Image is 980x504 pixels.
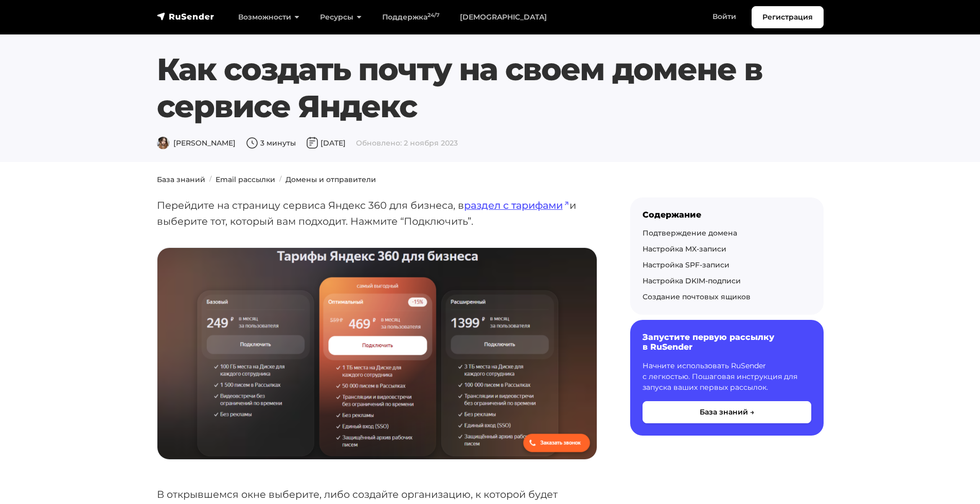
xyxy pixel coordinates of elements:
[643,332,811,352] h6: Запустите первую рассылку в RuSender
[286,175,376,184] a: Домены и отправители
[306,138,346,148] span: [DATE]
[752,6,824,28] a: Регистрация
[157,138,236,148] span: [PERSON_NAME]
[246,138,296,148] span: 3 минуты
[216,175,275,184] a: Email рассылки
[643,260,729,269] a: Настройка SPF-записи
[643,401,811,423] button: База знаний →
[157,175,205,184] a: База знаний
[427,12,439,19] sup: 24/7
[643,210,811,220] div: Содержание
[643,276,741,285] a: Настройка DKIM-подписи
[157,197,597,229] p: Перейдите на страницу сервиса Яндекс 360 для бизнеса, в и выберите тот, который вам подходит. Наж...
[151,174,830,185] nav: breadcrumb
[643,361,811,393] p: Начните использовать RuSender с легкостью. Пошаговая инструкция для запуска ваших первых рассылок.
[643,228,737,238] a: Подтверждение домена
[702,6,746,27] a: Войти
[310,7,372,28] a: Ресурсы
[228,7,310,28] a: Возможности
[450,7,557,28] a: [DEMOGRAPHIC_DATA]
[643,292,751,301] a: Создание почтовых ящиков
[157,11,215,22] img: RuSender
[157,51,824,125] h1: Как создать почту на своем домене в сервисе Яндекс
[464,199,569,211] a: раздел с тарифами
[630,320,824,435] a: Запустите первую рассылку в RuSender Начните использовать RuSender с легкостью. Пошаговая инструк...
[372,7,450,28] a: Поддержка24/7
[356,138,458,148] span: Обновлено: 2 ноября 2023
[246,137,258,149] img: Время чтения
[306,137,318,149] img: Дата публикации
[643,244,726,254] a: Настройка MX-записи
[157,248,597,459] img: Тарифы Яндекс 360 для бизнеса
